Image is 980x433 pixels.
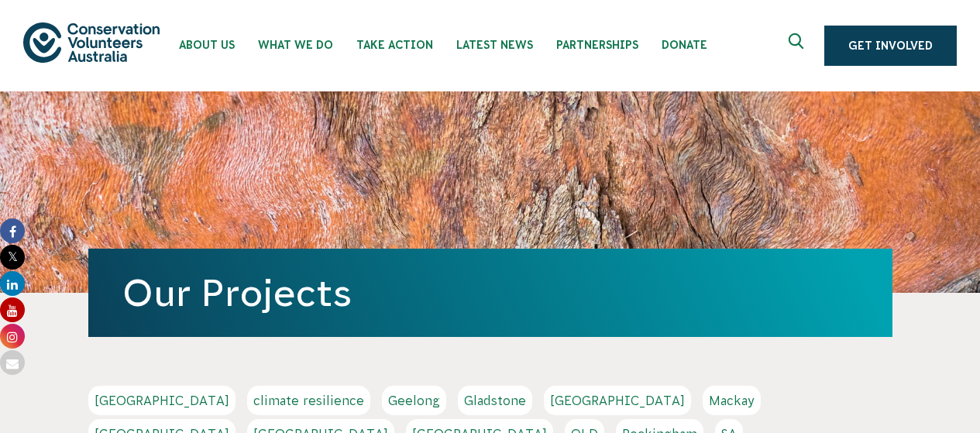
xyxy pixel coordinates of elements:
a: Mackay [703,386,761,415]
img: logo.svg [23,22,160,62]
a: Gladstone [458,386,532,415]
a: climate resilience [247,386,370,415]
button: Expand search box Close search box [779,27,817,64]
a: Our Projects [122,272,352,314]
span: Expand search box [789,33,808,58]
span: Partnerships [556,39,638,51]
span: Donate [662,39,707,51]
a: [GEOGRAPHIC_DATA] [88,386,236,415]
span: Take Action [356,39,433,51]
span: Latest News [456,39,533,51]
a: Geelong [382,386,446,415]
span: About Us [179,39,235,51]
a: Get Involved [824,26,957,66]
span: What We Do [258,39,333,51]
a: [GEOGRAPHIC_DATA] [544,386,691,415]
